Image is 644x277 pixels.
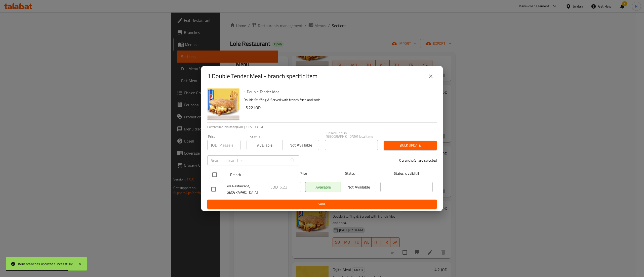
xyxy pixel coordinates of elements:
[244,97,433,103] p: Double Stuffing & Served with french fries and soda.
[285,142,317,149] span: Not available
[207,72,317,80] h2: 1 Double Tender Meal - branch specific item
[211,201,433,207] span: Save
[207,200,437,209] button: Save
[287,170,320,177] span: Price
[211,142,217,148] p: JOD
[425,70,437,82] button: close
[249,142,281,149] span: Available
[380,170,433,177] span: Status is valid till
[207,155,288,165] input: Search in branches
[244,88,433,95] h6: 1 Double Tender Meal
[399,158,437,163] p: 0 branche(s) are selected
[230,172,283,178] span: Branch
[283,140,319,150] button: Not available
[225,183,264,196] span: Lole Restaurant, [GEOGRAPHIC_DATA]
[271,184,278,190] p: JOD
[324,170,376,177] span: Status
[384,141,437,150] button: Bulk update
[246,104,433,111] h6: 5.22 JOD
[280,182,301,192] input: Please enter price
[247,140,283,150] button: Available
[388,142,433,149] span: Bulk update
[207,125,437,129] p: Current time in Jordan is [DATE] 12:55:33 PM
[219,140,240,150] input: Please enter price
[18,261,73,267] div: Item branches updated successfully
[207,88,239,120] img: 1 Double Tender Meal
